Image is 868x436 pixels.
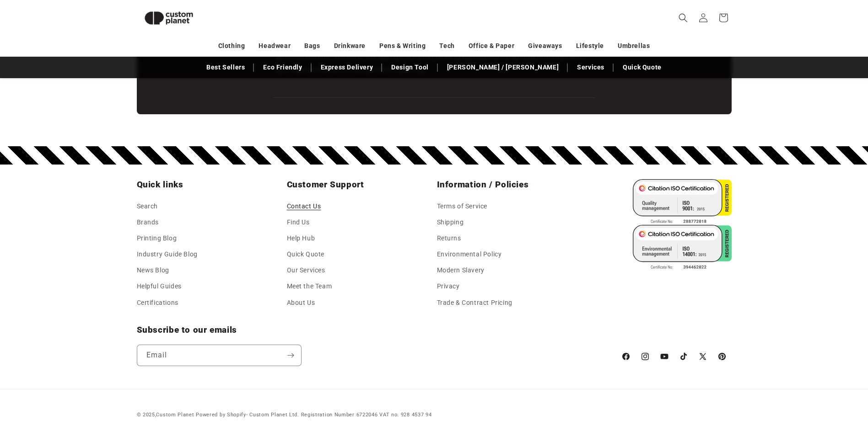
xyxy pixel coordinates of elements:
a: Bags [304,38,320,54]
a: Find Us [287,214,310,230]
a: [PERSON_NAME] / [PERSON_NAME] [442,59,563,75]
a: Our Services [287,262,325,278]
a: Best Sellers [202,59,249,75]
img: ISO 9001 Certified [633,179,732,225]
a: Returns [437,230,461,246]
a: Helpful Guides [137,278,182,294]
a: Brands [137,214,159,230]
h2: Information / Policies [437,179,582,190]
a: Lifestyle [576,38,604,54]
summary: Search [673,8,693,28]
a: News Blog [137,262,169,278]
a: Printing Blog [137,230,177,246]
a: Tech [439,38,454,54]
a: Express Delivery [316,59,378,75]
a: Drinkware [334,38,366,54]
a: Trade & Contract Pricing [437,295,512,311]
a: Giveaways [528,38,562,54]
a: Eco Friendly [259,59,307,75]
a: Meet the Team [287,278,332,294]
button: Subscribe [281,345,301,366]
a: Quick Quote [287,246,325,262]
small: © 2025, [137,412,194,418]
iframe: Customer reviews powered by Trustpilot [273,84,595,97]
a: Services [572,59,609,75]
a: Privacy [437,278,460,294]
a: Help Hub [287,230,315,246]
a: Shipping [437,214,464,230]
h2: Quick links [137,179,281,190]
a: Powered by Shopify [196,412,246,418]
h2: Customer Support [287,179,431,190]
a: Environmental Policy [437,246,502,262]
img: Custom Planet [137,4,201,32]
img: ISO 14001 Certified [633,225,732,271]
a: Headwear [259,38,291,54]
a: Pens & Writing [379,38,426,54]
a: About Us [287,295,315,311]
a: Umbrellas [618,38,650,54]
h2: Subscribe to our emails [137,324,612,335]
iframe: Chat Widget [715,337,868,436]
a: Design Tool [387,59,433,75]
a: Office & Paper [469,38,514,54]
small: - Custom Planet Ltd. Registration Number 6722046 VAT no. 928 4537 94 [196,412,431,418]
a: Custom Planet [156,412,194,418]
a: Quick Quote [618,59,666,75]
a: Modern Slavery [437,262,485,278]
a: Contact Us [287,201,321,214]
a: Industry Guide Blog [137,246,198,262]
a: Certifications [137,295,178,311]
a: Clothing [218,38,245,54]
a: Terms of Service [437,201,488,214]
a: Search [137,201,158,214]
